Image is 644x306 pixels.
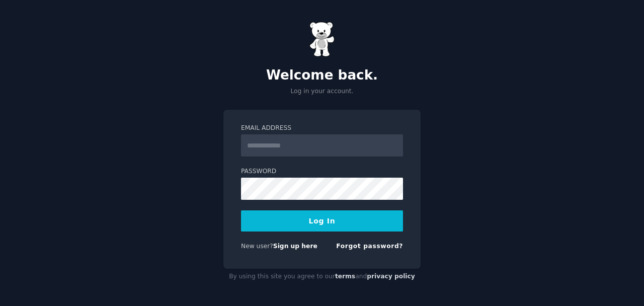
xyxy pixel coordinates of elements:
a: privacy policy [367,273,415,280]
a: Forgot password? [336,243,403,250]
img: Gummy Bear [309,22,335,57]
h2: Welcome back. [223,67,421,84]
label: Email Address [241,124,403,133]
a: Sign up here [273,243,317,250]
div: By using this site you agree to our and [223,269,421,285]
span: New user? [241,243,273,250]
p: Log in your account. [223,87,421,96]
label: Password [241,167,403,176]
a: terms [335,273,355,280]
button: Log In [241,210,403,232]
